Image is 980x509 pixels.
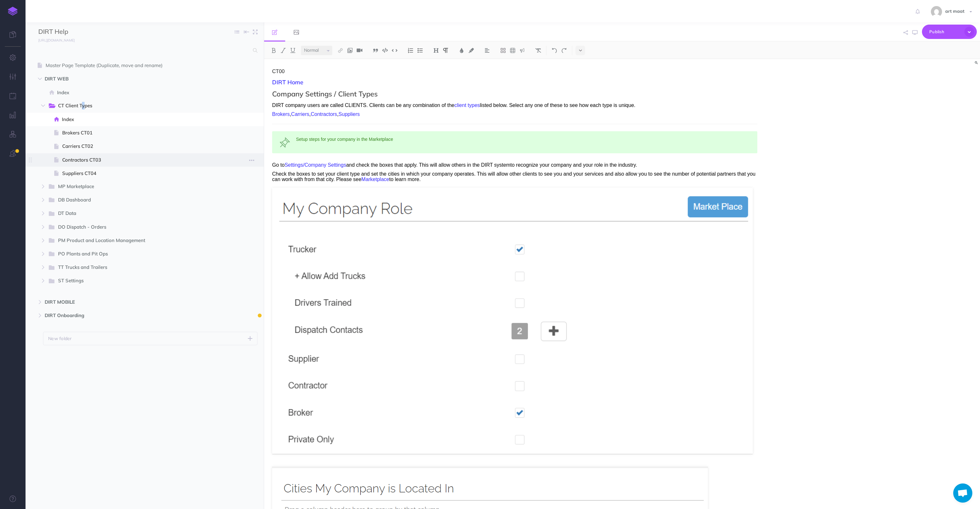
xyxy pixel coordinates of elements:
span: DB Dashboard [58,196,216,204]
p: , , , [272,111,757,117]
p: DIRT company users are called CLIENTS. Clients can be any combination of the listed below. Select... [272,103,757,108]
span: art maat [942,8,968,14]
span: PO Plants and Pit Ops [58,250,216,258]
span: DIRT Onboarding [45,312,218,319]
img: Alignment dropdown menu button [484,48,490,53]
span: Index [62,116,226,123]
a: Carriers [291,111,309,117]
span: DT Data [58,209,216,218]
a: Contractors [311,111,337,117]
img: Add video button [357,48,362,53]
span: DO Dispatch - Orders [58,223,216,232]
span: PM Product and Location Management [58,237,216,245]
img: Bold button [271,48,277,53]
span: DIRT WEB [45,75,218,83]
img: dba3bd9ff28af6bcf6f79140cf744780.jpg [931,6,942,17]
div: Open chat [953,483,972,503]
img: Paragraph button [443,48,449,53]
img: Ordered list button [408,48,413,53]
p: CT00 [272,69,757,74]
button: Publish [922,25,977,39]
img: Add image button [347,48,353,53]
div: Setup steps for your company in the Marketplace [272,131,757,153]
img: logo-mark.svg [8,7,18,16]
img: Code block button [382,48,388,53]
img: Callout dropdown menu button [519,48,525,53]
img: Z2nRBwnfcrkbG6v4hvzw.png [272,188,753,454]
p: Check the boxes to set your client type and set the cities in which your company operates. This w... [272,171,757,182]
a: Marketplace [361,177,389,182]
p: New folder [48,335,72,342]
img: Link button [338,48,343,53]
a: Suppliers [338,111,360,117]
img: Redo [561,48,567,53]
img: Inline code button [392,48,397,53]
span: Publish [929,27,961,37]
img: Blockquote button [373,48,378,53]
a: Settings/Company Settings [285,162,346,168]
img: Text color button [459,48,464,53]
a: [URL][DOMAIN_NAME] [26,37,81,43]
span: Index [57,89,226,96]
a: client types [454,103,480,108]
input: Search [38,45,249,56]
span: CT Client Types [58,102,216,110]
button: New folder [43,332,257,345]
img: Clear styles button [535,48,541,53]
span: to recognize your company and you [510,162,591,168]
img: Text background color button [468,48,474,53]
input: Documentation Name [38,27,113,37]
a: Brokers [272,111,290,117]
span: Suppliers CT04 [62,170,226,177]
img: Italic button [280,48,286,53]
span: Brokers CT01 [62,129,226,137]
h2: Company Settings / Client Types [272,90,757,98]
img: Undo [552,48,557,53]
span: ST Settings [58,277,216,285]
small: [URL][DOMAIN_NAME] [38,38,75,42]
img: Headings dropdown button [433,48,439,53]
span: Carriers CT02 [62,142,226,150]
span: MP Marketplace [58,183,216,191]
span: DIRT MOBILE [45,298,218,306]
img: Unordered list button [417,48,423,53]
p: Go to and check the boxes that apply. This will allow others in the DIRT system r role in the ind... [272,162,757,168]
img: Create table button [510,48,516,53]
span: Contractors CT03 [62,156,226,164]
img: Underline button [290,48,296,53]
a: DIRT Home [272,79,303,86]
span: Master Page Template (Duplicate, move and rename) [46,62,226,69]
span: TT Trucks and Trailers [58,263,216,272]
